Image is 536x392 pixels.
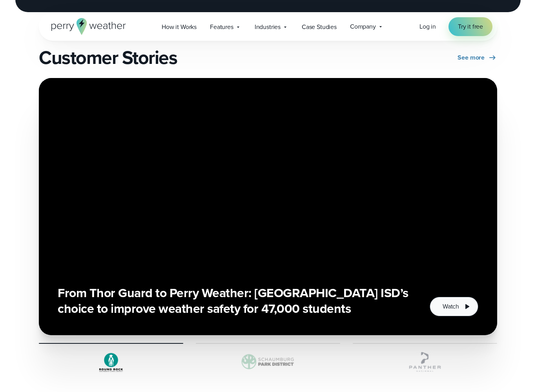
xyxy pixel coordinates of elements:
[458,53,497,62] a: See more
[448,17,492,36] a: Try it free
[302,22,337,32] span: Case Studies
[419,22,436,31] span: Log in
[210,22,233,32] span: Features
[39,47,263,69] h2: Customer Stories
[39,78,497,335] div: slideshow
[353,350,497,374] img: Panther-National.svg
[255,22,281,32] span: Industries
[350,22,376,31] span: Company
[443,302,459,311] span: Watch
[419,22,436,31] a: Log in
[155,19,203,35] a: How it Works
[162,22,197,32] span: How it Works
[39,350,183,374] img: Round Rock ISD Logo
[39,78,497,335] div: 1 of 3
[196,350,340,374] img: Schaumburg-Park-District-1.svg
[458,22,483,31] span: Try it free
[58,285,411,316] h3: From Thor Guard to Perry Weather: [GEOGRAPHIC_DATA] ISD’s choice to improve weather safety for 47...
[295,19,343,35] a: Case Studies
[458,53,485,62] span: See more
[430,297,478,316] button: Watch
